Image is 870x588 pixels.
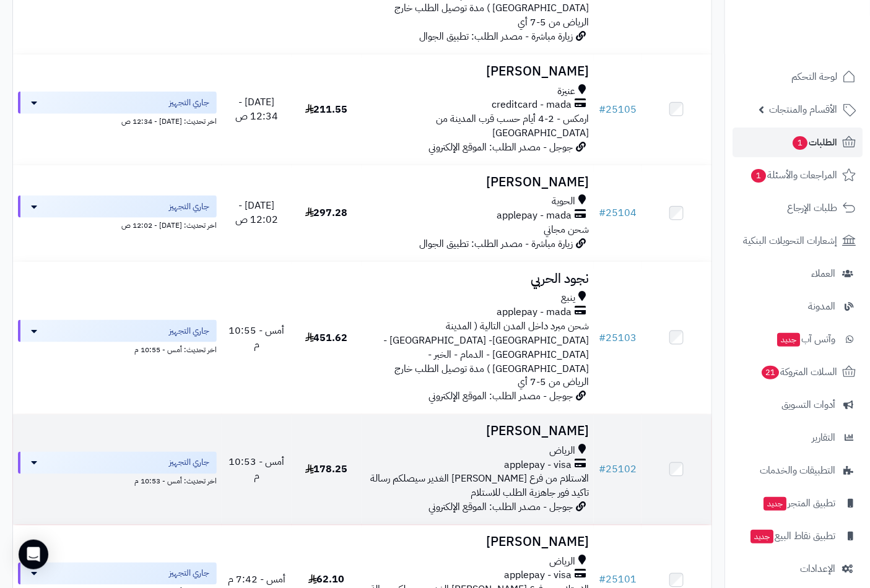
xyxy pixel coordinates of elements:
[367,175,589,189] h3: [PERSON_NAME]
[428,500,573,515] span: جوجل - مصدر الطلب: الموقع الإلكتروني
[235,198,278,227] span: [DATE] - 12:02 ص
[599,102,637,117] a: #25105
[549,555,575,569] span: الرياض
[776,331,835,348] span: وآتس آب
[733,160,863,190] a: المراجعات والأسئلة1
[792,136,807,150] span: 1
[812,429,835,446] span: التقارير
[733,554,863,584] a: الإعدادات
[599,573,637,587] a: #25101
[228,323,284,352] span: أمس - 10:55 م
[169,201,209,213] span: جاري التجهيز
[308,573,345,587] span: 62.10
[428,140,573,155] span: جوجل - مصدر الطلب: الموقع الإلكتروني
[19,540,48,569] div: Open Intercom Messenger
[436,111,589,141] span: ارمكس - 2-4 أيام حسب قرب المدينة من [GEOGRAPHIC_DATA]
[781,396,835,413] span: أدوات التسويق
[733,521,863,551] a: تطبيق نقاط البيعجديد
[367,425,589,439] h3: [PERSON_NAME]
[544,222,589,237] span: شحن مجاني
[811,265,835,282] span: العملاء
[733,128,863,157] a: الطلبات1
[599,462,637,477] a: #25102
[367,535,589,550] h3: [PERSON_NAME]
[743,232,837,249] span: إشعارات التحويلات البنكية
[760,363,837,381] span: السلات المتروكة
[769,101,837,118] span: الأقسام والمنتجات
[557,84,575,98] span: عنيزة
[761,365,779,379] span: 21
[18,114,217,127] div: اخر تحديث: [DATE] - 12:34 ص
[497,305,572,319] span: applepay - mada
[750,530,773,543] span: جديد
[169,457,209,469] span: جاري التجهيز
[492,98,572,112] span: creditcard - mada
[367,272,589,286] h3: نجود الحربي
[733,292,863,321] a: المدونة
[733,259,863,288] a: العملاء
[733,456,863,485] a: التطبيقات والخدمات
[800,560,835,577] span: الإعدادات
[733,357,863,387] a: السلات المتروكة21
[599,462,606,477] span: #
[428,389,573,404] span: جوجل - مصدر الطلب: الموقع الإلكتروني
[762,495,835,512] span: تطبيق المتجر
[760,462,835,479] span: التطبيقات والخدمات
[733,390,863,420] a: أدوات التسويق
[18,474,217,487] div: اخر تحديث: أمس - 10:53 م
[733,226,863,256] a: إشعارات التحويلات البنكية
[791,68,837,85] span: لوحة التحكم
[504,569,572,583] span: applepay - visa
[169,325,209,337] span: جاري التجهيز
[169,97,209,109] span: جاري التجهيز
[733,488,863,518] a: تطبيق المتجرجديد
[370,472,589,501] span: الاستلام من فرع [PERSON_NAME] الغدير سيصلكم رسالة تاكيد فور جاهزية الطلب للاستلام
[305,331,348,345] span: 451.62
[169,568,209,580] span: جاري التجهيز
[561,291,575,305] span: ينبع
[733,193,863,223] a: طلبات الإرجاع
[228,455,284,484] span: أمس - 10:53 م
[599,573,606,587] span: #
[367,64,589,79] h3: [PERSON_NAME]
[235,95,278,124] span: [DATE] - 12:34 ص
[383,319,589,390] span: شحن مبرد داخل المدن التالية ( المدينة [GEOGRAPHIC_DATA]- [GEOGRAPHIC_DATA] - [GEOGRAPHIC_DATA] - ...
[552,194,575,209] span: الحوية
[599,102,606,117] span: #
[549,444,575,459] span: الرياض
[419,29,573,44] span: زيارة مباشرة - مصدر الطلب: تطبيق الجوال
[791,134,837,151] span: الطلبات
[497,209,572,223] span: applepay - mada
[599,205,606,220] span: #
[733,423,863,452] a: التقارير
[228,573,285,587] span: أمس - 7:42 م
[305,462,348,477] span: 178.25
[750,166,837,184] span: المراجعات والأسئلة
[18,218,217,231] div: اخر تحديث: [DATE] - 12:02 ص
[305,102,348,117] span: 211.55
[733,62,863,92] a: لوحة التحكم
[763,497,786,511] span: جديد
[599,331,606,345] span: #
[419,236,573,251] span: زيارة مباشرة - مصدر الطلب: تطبيق الجوال
[599,331,637,345] a: #25103
[18,342,217,355] div: اخر تحديث: أمس - 10:55 م
[777,333,800,347] span: جديد
[733,324,863,354] a: وآتس آبجديد
[750,168,766,183] span: 1
[808,298,835,315] span: المدونة
[305,205,348,220] span: 297.28
[787,199,837,217] span: طلبات الإرجاع
[504,459,572,473] span: applepay - visa
[749,527,835,545] span: تطبيق نقاط البيع
[599,205,637,220] a: #25104
[786,24,858,50] img: logo-2.png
